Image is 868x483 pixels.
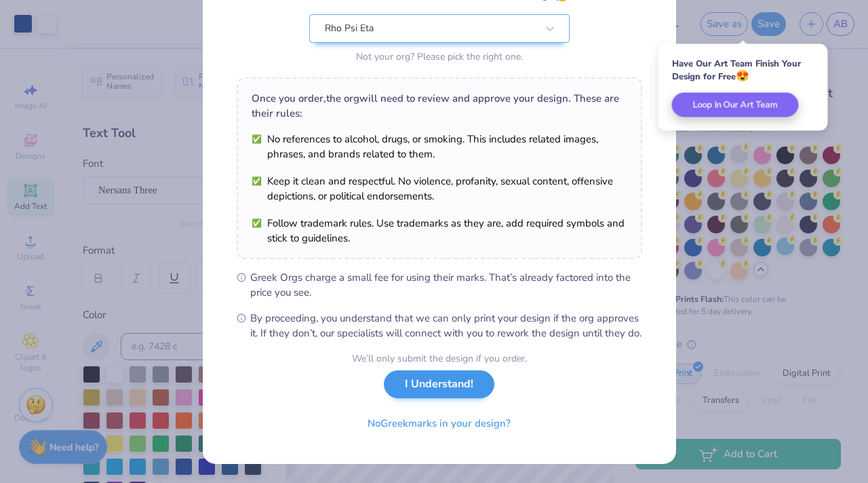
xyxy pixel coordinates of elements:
span: By proceeding, you understand that we can only print your design if the org approves it. If they ... [250,311,642,341]
button: NoGreekmarks in your design? [356,410,522,438]
div: Not your org? Please pick the right one. [309,50,570,64]
span: 😍 [736,69,749,83]
li: Follow trademark rules. Use trademarks as they are, add required symbols and stick to guidelines. [252,216,627,246]
li: No references to alcohol, drugs, or smoking. This includes related images, phrases, and brands re... [252,132,627,161]
div: Have Our Art Team Finish Your Design for Free [672,58,814,83]
div: Once you order, the org will need to review and approve your design. These are their rules: [252,91,627,121]
span: Greek Orgs charge a small fee for using their marks. That’s already factored into the price you see. [250,270,642,300]
div: We’ll only submit the design if you order. [352,351,527,366]
button: Loop In Our Art Team [672,93,799,117]
button: I Understand! [384,370,494,398]
li: Keep it clean and respectful. No violence, profanity, sexual content, offensive depictions, or po... [252,174,627,204]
